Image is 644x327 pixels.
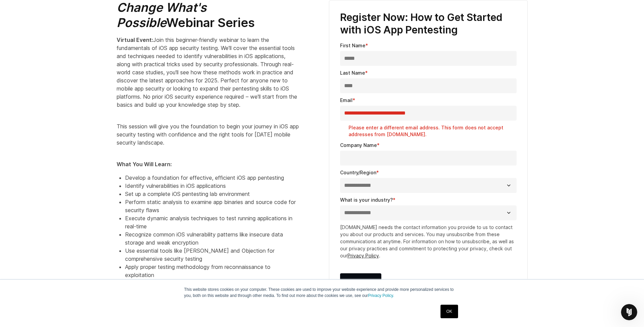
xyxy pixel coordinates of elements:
h3: Register Now: How to Get Started with iOS App Pentesting [340,11,517,36]
span: Last Name [340,70,365,76]
a: Privacy Policy [348,253,379,258]
li: Develop a foundation for effective, efficient iOS app pentesting [125,174,299,182]
iframe: Intercom live chat [621,304,637,320]
span: First Name [340,43,365,48]
li: Recognize common iOS vulnerability patterns like insecure data storage and weak encryption [125,230,299,247]
span: Join this beginner-friendly webinar to learn the fundamentals of iOS app security testing. We'll ... [117,36,297,108]
p: [DOMAIN_NAME] needs the contact information you provide to us to contact you about our products a... [340,224,517,259]
li: Use essential tools like [PERSON_NAME] and Objection for comprehensive security testing [125,247,299,263]
li: Identify vulnerabilities in iOS applications [125,182,299,190]
li: Apply proper testing methodology from reconnaissance to exploitation [125,263,299,279]
span: Company Name [340,142,377,148]
label: Please enter a different email address. This form does not accept addresses from [DOMAIN_NAME]. [349,124,517,138]
p: This website stores cookies on your computer. These cookies are used to improve your website expe... [184,286,460,299]
li: Perform static analysis to examine app binaries and source code for security flaws [125,198,299,214]
a: Privacy Policy. [368,293,394,298]
strong: Virtual Event: [117,36,153,43]
span: This session will give you the foundation to begin your journey in iOS app security testing with ... [117,123,299,146]
li: Execute dynamic analysis techniques to test running applications in real-time [125,214,299,230]
span: Country/Region [340,170,376,175]
a: OK [440,305,458,318]
span: What is your industry? [340,197,393,203]
li: Bypass common iOS security controls and app protection mechanism [125,279,299,287]
li: Set up a complete iOS pentesting lab environment [125,190,299,198]
span: Email [340,97,353,103]
strong: What You Will Learn: [117,161,172,168]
